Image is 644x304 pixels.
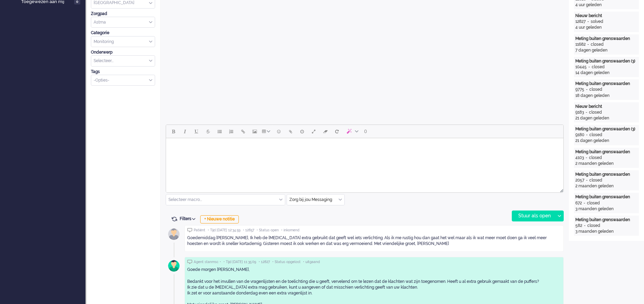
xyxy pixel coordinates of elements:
div: Categorie [91,30,155,36]
div: 7 dagen geleden [575,47,638,53]
iframe: Rich Text Area [166,138,563,186]
img: ic_chat_grey.svg [187,228,192,232]
img: ic_chat_grey.svg [187,260,192,264]
div: 14 dagen geleden [575,70,638,76]
div: 18 dagen geleden [575,93,638,99]
div: 21 dagen geleden [575,138,638,144]
div: Resize [558,186,563,192]
div: - [582,223,587,229]
button: Insert/edit link [237,126,249,137]
div: closed [589,132,602,138]
button: Delay message [296,126,308,137]
div: closed [589,177,602,183]
img: avatar [165,226,182,243]
span: • Status open [257,228,279,233]
span: • uitgaand [303,260,320,264]
div: 9180 [575,132,584,138]
button: Clear formatting [319,126,331,137]
div: Stuur als open [512,211,555,221]
div: 10445 [575,64,587,70]
button: Fullscreen [308,126,319,137]
img: avatar [165,257,182,274]
div: Nieuw bericht [575,104,638,110]
div: Goedemiddag [PERSON_NAME], Ik heb de [MEDICAL_DATA] extra gebruikt dat geeft wel iets verlichting... [187,235,561,247]
div: Meting buiten grenswaarden [575,81,638,87]
div: Nieuw bericht [575,13,638,19]
div: Meting buiten grenswaarden [575,172,638,177]
span: • Tijd [DATE] 11:35:09 [223,260,256,264]
button: Reset content [331,126,343,137]
div: Meting buiten grenswaarden [575,36,638,42]
div: Meting buiten grenswaarden [575,217,638,223]
div: Meting buiten grenswaarden (3) [575,58,638,64]
span: • 12827 [259,260,270,264]
div: 4 uur geleden [575,25,638,30]
div: 9775 [575,87,584,92]
div: closed [589,87,602,92]
div: 4 uur geleden [575,2,638,8]
div: Select Tags [91,75,155,86]
div: Meting buiten grenswaarden (3) [575,126,638,132]
span: 0 [364,129,367,134]
button: Strikethrough [202,126,214,137]
div: 9183 [575,110,584,115]
button: Italic [179,126,191,137]
div: 12827 [575,19,586,25]
div: closed [589,155,602,161]
button: Add attachment [285,126,296,137]
div: 21 dagen geleden [575,115,638,121]
div: 2 maanden geleden [575,161,638,167]
div: Meting buiten grenswaarden [575,149,638,155]
div: - [587,64,592,70]
div: solved [591,19,603,25]
button: Underline [191,126,202,137]
div: Zorgpad [91,11,155,17]
div: closed [592,64,605,70]
div: 4103 [575,155,584,161]
div: 3 maanden geleden [575,206,638,212]
div: - [586,19,591,25]
div: closed [587,200,600,206]
span: • Tijd [DATE] 12:34:59 [208,228,241,233]
button: Table [260,126,273,137]
div: + Nieuwe notitie [200,215,239,223]
div: 11682 [575,42,586,47]
button: Bullet list [214,126,225,137]
button: Insert/edit image [249,126,260,137]
div: Tags [91,69,155,75]
span: • 12857 [243,228,254,233]
div: - [584,110,589,115]
button: 0 [361,126,370,137]
div: Onderwerp [91,49,155,55]
button: AI [343,126,361,137]
div: closed [587,223,600,229]
div: - [584,155,589,161]
button: Numbered list [225,126,237,137]
div: - [582,200,587,206]
span: Filters [180,216,198,221]
span: Agent stanmsc • [194,260,221,264]
span: Patiënt [194,228,205,233]
div: closed [589,110,602,115]
button: Bold [167,126,179,137]
div: Meting buiten grenswaarden [575,194,638,200]
div: 2 maanden geleden [575,183,638,189]
div: - [584,177,589,183]
div: - [586,42,591,47]
div: 582 [575,223,582,229]
div: 3 maanden geleden [575,229,638,234]
span: • inkomend [281,228,299,233]
span: • Status opgelost [272,260,301,264]
div: - [584,87,589,92]
div: 672 [575,200,582,206]
div: closed [591,42,604,47]
div: - [584,132,589,138]
button: Emoticons [273,126,285,137]
div: 2057 [575,177,584,183]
